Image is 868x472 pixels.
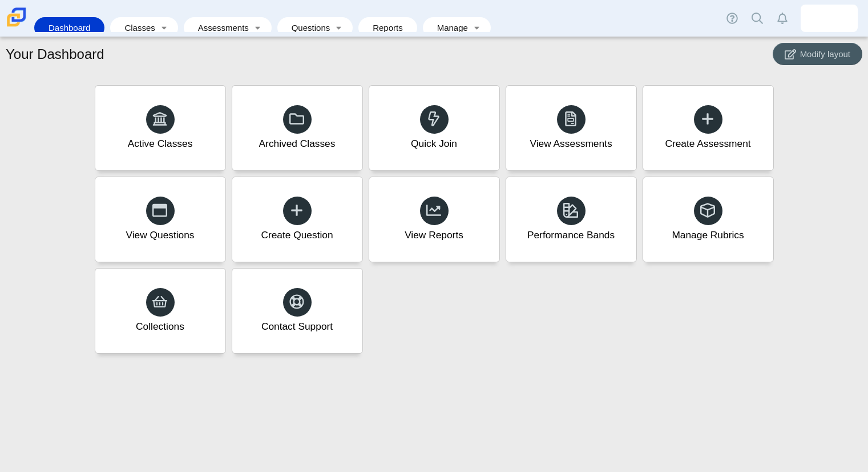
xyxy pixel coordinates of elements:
[6,45,104,64] h1: Your Dashboard
[405,228,463,242] div: View Reports
[95,268,226,354] a: Collections
[283,17,331,38] a: Questions
[116,17,156,38] a: Classes
[773,43,862,65] button: Modify layout
[232,177,363,262] a: Create Question
[429,17,469,38] a: Manage
[232,268,363,354] a: Contact Support
[469,17,485,38] a: Toggle expanded
[369,85,500,171] a: Quick Join
[506,177,637,262] a: Performance Bands
[672,228,744,242] div: Manage Rubrics
[189,17,250,38] a: Assessments
[527,228,615,242] div: Performance Bands
[364,17,411,38] a: Reports
[136,319,184,334] div: Collections
[665,137,750,151] div: Create Assessment
[128,137,193,151] div: Active Classes
[411,137,457,151] div: Quick Join
[261,319,333,334] div: Contact Support
[506,85,637,171] a: View Assessments
[643,177,774,262] a: Manage Rubrics
[331,17,347,38] a: Toggle expanded
[126,228,194,242] div: View Questions
[801,5,858,32] a: cristian.hernandez.vZWwJa
[770,6,795,31] a: Alerts
[530,137,612,151] div: View Assessments
[156,17,172,38] a: Toggle expanded
[820,9,838,27] img: cristian.hernandez.vZWwJa
[643,85,774,171] a: Create Assessment
[250,17,266,38] a: Toggle expanded
[95,177,226,262] a: View Questions
[232,85,363,171] a: Archived Classes
[40,17,99,38] a: Dashboard
[259,137,336,151] div: Archived Classes
[261,228,333,242] div: Create Question
[800,49,850,59] span: Modify layout
[5,21,29,31] a: Carmen School of Science & Technology
[5,5,29,29] img: Carmen School of Science & Technology
[95,85,226,171] a: Active Classes
[369,177,500,262] a: View Reports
